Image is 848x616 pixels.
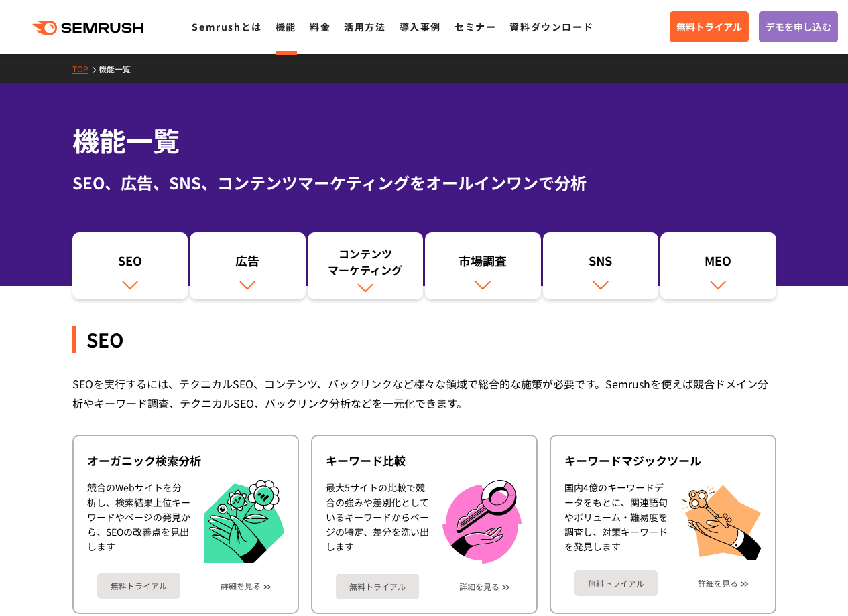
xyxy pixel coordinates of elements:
a: 料金 [310,20,330,33]
div: SEO [79,252,182,275]
a: 市場調査 [425,232,541,299]
div: キーワード比較 [326,453,523,469]
div: 市場調査 [432,252,534,275]
img: キーワード比較 [442,480,522,564]
a: セミナー [455,20,496,33]
a: TOP [72,63,99,74]
img: キーワードマジックツール [681,480,762,560]
div: SEOを実行するには、テクニカルSEO、コンテンツ、バックリンクなど様々な領域で総合的な施策が必要です。Semrushを使えば競合ドメイン分析やキーワード調査、テクニカルSEO、バックリンク分析... [72,374,776,413]
div: オーガニック検索分析 [87,453,284,469]
span: 無料トライアル [676,19,742,34]
div: キーワードマジックツール [564,453,762,469]
div: 最大5サイトの比較で競合の強みや差別化としているキーワードからページの特定、差分を洗い出します [326,480,429,564]
div: 国内4億のキーワードデータをもとに、関連語句やボリューム・難易度を調査し、対策キーワードを発見します [564,480,668,560]
a: 無料トライアル [336,574,419,599]
div: コンテンツ マーケティング [314,246,417,278]
img: オーガニック検索分析 [204,480,284,564]
a: MEO [660,232,776,299]
div: SEO [72,326,776,353]
div: 広告 [196,252,299,275]
a: SNS [543,232,659,299]
a: 活用方法 [344,20,385,33]
a: Semrushとは [192,20,261,33]
a: 機能 [276,20,296,33]
a: 広告 [190,232,306,299]
a: 資料ダウンロード [509,20,593,33]
a: 無料トライアル [670,11,749,42]
a: 導入事例 [400,20,441,33]
h1: 機能一覧 [72,121,776,160]
a: 機能一覧 [99,63,141,74]
a: 詳細を見る [698,579,738,588]
a: 詳細を見る [221,581,261,591]
div: MEO [667,252,770,275]
div: SNS [550,252,652,275]
div: SEO、広告、SNS、コンテンツマーケティングをオールインワンで分析 [72,171,776,195]
span: デモを申し込む [766,19,831,34]
a: デモを申し込む [759,11,838,42]
a: コンテンツマーケティング [308,232,424,299]
a: 詳細を見る [459,582,499,591]
a: 無料トライアル [97,573,180,599]
a: SEO [72,232,188,299]
a: 無料トライアル [574,570,658,596]
div: 競合のWebサイトを分析し、検索結果上位キーワードやページの発見から、SEOの改善点を見出します [87,480,190,564]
